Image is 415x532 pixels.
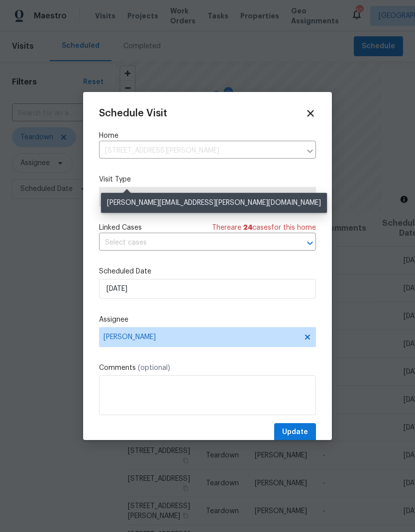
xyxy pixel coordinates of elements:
label: Visit Type [99,175,316,184]
button: Open [303,236,317,250]
input: M/D/YYYY [99,279,316,299]
span: Teardown [104,192,311,202]
input: Select cases [99,235,288,251]
label: Home [99,131,316,141]
span: Update [282,426,308,439]
label: Scheduled Date [99,266,316,276]
span: Linked Cases [99,223,142,233]
label: Comments [99,363,316,373]
button: Update [274,423,316,442]
span: Close [305,108,316,119]
span: 24 [243,224,252,231]
span: Schedule Visit [99,108,167,118]
label: Assignee [99,315,316,325]
input: Enter in an address [99,143,301,159]
span: (optional) [138,364,170,371]
div: [PERSON_NAME][EMAIL_ADDRESS][PERSON_NAME][DOMAIN_NAME] [101,193,327,213]
span: [PERSON_NAME] [104,333,299,341]
span: There are case s for this home [212,223,316,233]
